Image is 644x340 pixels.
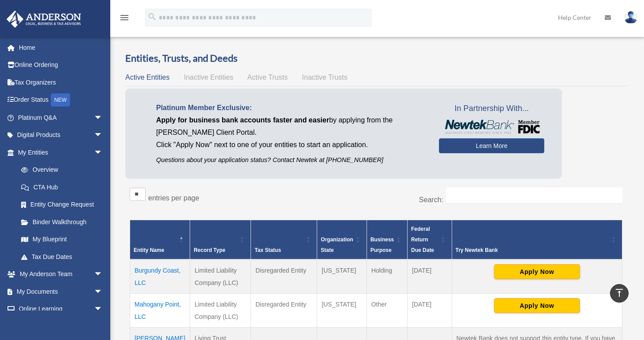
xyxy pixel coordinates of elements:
a: Learn More [439,138,544,153]
td: Disregarded Entity [251,294,317,328]
a: Order StatusNEW [6,91,116,109]
td: Holding [367,259,407,294]
th: Tax Status: Activate to sort [251,220,317,260]
button: Apply Now [494,298,580,313]
p: Questions about your application status? Contact Newtek at [PHONE_NUMBER] [156,155,426,166]
img: User Pic [624,11,637,24]
span: In Partnership With... [439,102,544,116]
div: NEW [51,93,70,107]
td: [US_STATE] [317,294,367,328]
h3: Entities, Trusts, and Deeds [125,52,627,65]
span: Organization State [321,237,353,253]
button: Apply Now [494,264,580,279]
a: My Anderson Teamarrow_drop_down [6,266,116,283]
i: menu [119,12,130,23]
a: Online Ordering [6,56,116,74]
span: Inactive Trusts [302,74,348,81]
img: Anderson Advisors Platinum Portal [4,11,84,28]
td: Burgundy Coast, LLC [130,259,190,294]
span: Inactive Entities [184,74,233,81]
span: Tax Status [255,247,281,253]
a: vertical_align_top [610,284,629,303]
th: Business Purpose: Activate to sort [367,220,407,260]
div: Try Newtek Bank [456,245,609,255]
a: My Blueprint [12,231,112,248]
span: arrow_drop_down [94,283,112,301]
span: arrow_drop_down [94,109,112,127]
a: CTA Hub [12,178,112,196]
span: Federal Return Due Date [411,226,434,253]
a: My Documentsarrow_drop_down [6,283,116,300]
span: Apply for business bank accounts faster and easier [156,116,329,124]
th: Try Newtek Bank : Activate to sort [452,220,622,260]
td: [DATE] [408,259,452,294]
th: Record Type: Activate to sort [190,220,251,260]
span: Business Purpose [371,237,394,253]
span: Entity Name [134,247,164,253]
p: Platinum Member Exclusive: [156,102,426,114]
a: Online Learningarrow_drop_down [6,300,116,318]
p: Click "Apply Now" next to one of your entities to start an application. [156,139,426,151]
th: Federal Return Due Date: Activate to sort [408,220,452,260]
span: Record Type [194,247,225,253]
i: vertical_align_top [614,288,625,298]
td: [DATE] [408,294,452,328]
span: arrow_drop_down [94,300,112,318]
a: Tax Due Dates [12,248,112,266]
img: NewtekBankLogoSM.png [443,120,540,134]
td: Disregarded Entity [251,259,317,294]
a: My Entitiesarrow_drop_down [6,144,112,161]
td: Mahogany Point, LLC [130,294,190,328]
td: Other [367,294,407,328]
span: Active Entities [125,74,169,81]
p: by applying from the [PERSON_NAME] Client Portal. [156,114,426,139]
a: Tax Organizers [6,74,116,91]
a: Overview [12,161,107,179]
a: Binder Walkthrough [12,213,112,231]
td: [US_STATE] [317,259,367,294]
a: Entity Change Request [12,196,112,214]
a: menu [119,15,130,23]
th: Entity Name: Activate to invert sorting [130,220,190,260]
span: arrow_drop_down [94,144,112,162]
label: Search: [419,196,443,203]
span: arrow_drop_down [94,266,112,284]
td: Limited Liability Company (LLC) [190,294,251,328]
a: Digital Productsarrow_drop_down [6,126,116,144]
label: entries per page [148,194,199,202]
a: Platinum Q&Aarrow_drop_down [6,109,116,126]
span: arrow_drop_down [94,126,112,144]
a: Home [6,39,116,56]
i: search [147,12,157,22]
th: Organization State: Activate to sort [317,220,367,260]
span: Active Trusts [247,74,288,81]
td: Limited Liability Company (LLC) [190,259,251,294]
